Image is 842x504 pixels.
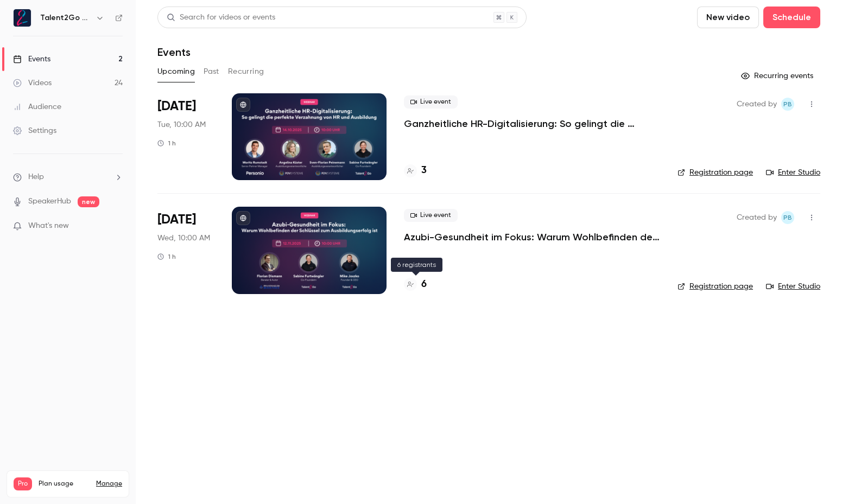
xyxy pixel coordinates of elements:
[13,171,123,183] li: help-dropdown-opener
[766,281,820,292] a: Enter Studio
[13,54,50,65] div: Events
[763,7,820,28] button: Schedule
[157,252,176,261] div: 1 h
[28,220,69,232] span: What's new
[783,98,792,111] span: PB
[78,196,99,207] span: new
[157,211,196,228] span: [DATE]
[28,171,44,183] span: Help
[14,9,31,27] img: Talent2Go GmbH
[404,277,427,292] a: 6
[678,167,753,178] a: Registration page
[14,477,32,490] span: Pro
[736,67,820,85] button: Recurring events
[204,63,219,80] button: Past
[404,163,427,178] a: 3
[157,46,191,59] h1: Events
[157,93,214,180] div: Oct 14 Tue, 10:00 AM (Europe/Berlin)
[96,480,122,488] a: Manage
[678,281,753,292] a: Registration page
[404,209,458,222] span: Live event
[28,196,71,207] a: SpeakerHub
[40,12,91,23] h6: Talent2Go GmbH
[157,98,196,115] span: [DATE]
[737,98,777,111] span: Created by
[421,163,427,178] h4: 3
[13,125,56,136] div: Settings
[404,117,660,130] a: Ganzheitliche HR-Digitalisierung: So gelingt die perfekte Verzahnung von HR und Ausbildung mit Pe...
[404,95,458,109] span: Live event
[404,231,660,244] a: Azubi-Gesundheit im Fokus: Warum Wohlbefinden der Schlüssel zum Ausbildungserfolg ist 💚
[167,12,275,23] div: Search for videos or events
[697,7,759,28] button: New video
[737,211,777,224] span: Created by
[39,480,90,488] span: Plan usage
[13,78,52,88] div: Videos
[13,101,61,112] div: Audience
[781,98,794,111] span: Pascal Blot
[781,211,794,224] span: Pascal Blot
[157,119,206,130] span: Tue, 10:00 AM
[157,139,176,148] div: 1 h
[766,167,820,178] a: Enter Studio
[421,277,427,292] h4: 6
[783,211,792,224] span: PB
[110,221,123,231] iframe: Noticeable Trigger
[157,233,210,244] span: Wed, 10:00 AM
[228,63,264,80] button: Recurring
[157,63,195,80] button: Upcoming
[157,207,214,294] div: Nov 12 Wed, 10:00 AM (Europe/Berlin)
